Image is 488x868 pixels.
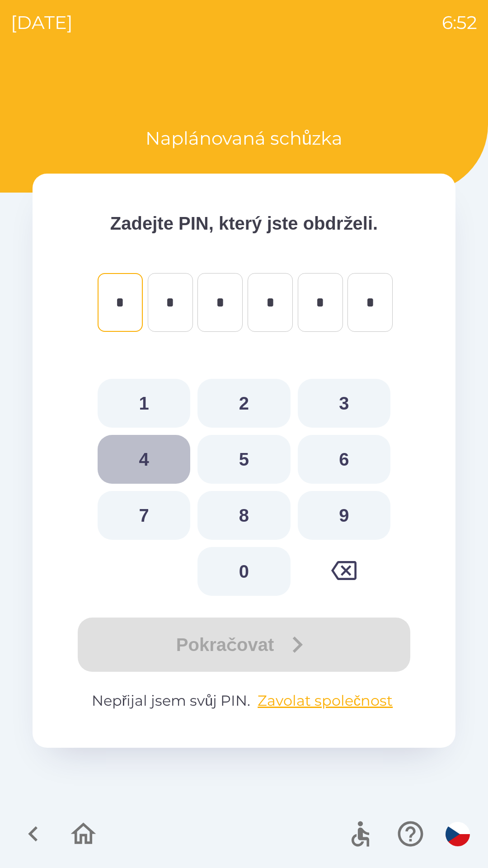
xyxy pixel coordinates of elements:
[69,210,419,237] p: Zadejte PIN, který jste obdrželi.
[298,379,390,428] button: 3
[442,9,477,36] p: 6:52
[197,491,290,540] button: 8
[98,379,190,428] button: 1
[197,547,290,596] button: 0
[145,125,343,152] p: Naplánovaná schůzka
[197,379,290,428] button: 2
[33,63,455,107] img: Logo
[254,690,396,712] button: Zavolat společnost
[446,822,470,846] img: cs flag
[69,690,419,712] p: Nepřijal jsem svůj PIN.
[98,491,190,540] button: 7
[197,435,290,484] button: 5
[98,435,190,484] button: 4
[298,435,390,484] button: 6
[298,491,390,540] button: 9
[11,9,73,36] p: [DATE]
